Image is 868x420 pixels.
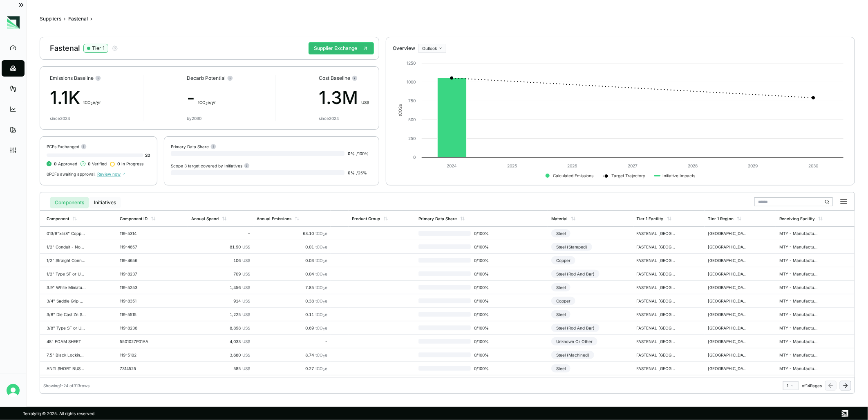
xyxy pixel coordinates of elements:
div: MTY - Manufacturing Plant [779,325,819,330]
div: by 2030 [187,116,201,121]
div: Decarb Potential [187,75,233,81]
div: FASTENAL [GEOGRAPHIC_DATA] - [GEOGRAPHIC_DATA] [637,339,676,344]
div: 7314525 [120,366,159,371]
div: FASTENAL [GEOGRAPHIC_DATA] - [GEOGRAPHIC_DATA] [637,258,676,263]
text: Initiative Impacts [663,173,696,178]
div: 119-5515 [120,312,159,317]
sub: 2 [323,368,325,372]
div: [GEOGRAPHIC_DATA] [708,312,747,317]
text: 500 [408,117,416,122]
button: Initiatives [89,197,121,208]
sub: 2 [323,327,325,331]
div: FASTENAL [GEOGRAPHIC_DATA] - [GEOGRAPHIC_DATA] [637,325,676,330]
div: since 2024 [50,116,70,121]
span: US$ [242,352,250,357]
text: 2029 [748,163,758,168]
text: 1250 [407,61,416,65]
span: US$ [242,271,250,276]
div: Component ID [120,216,148,221]
span: 0 [88,161,91,166]
div: 0.11 [257,312,327,317]
span: US$ [242,325,250,330]
div: 4,033 [191,339,251,344]
text: 1000 [407,79,416,84]
div: [GEOGRAPHIC_DATA] [708,352,747,357]
div: Scope 3 target covered by Initiatives [171,163,250,169]
div: 119-5253 [120,285,159,290]
div: 119-8237 [120,271,159,276]
span: 0 / 100 % [471,298,497,303]
div: - [187,85,233,111]
span: tCO e [315,352,327,357]
span: 0 / 100 % [471,352,497,357]
button: Supplier Exchange [309,42,374,54]
text: 250 [408,136,416,141]
div: 1/2" Straight Connector - LiquidTight UL [47,258,86,263]
span: US$ [242,298,250,303]
div: Copper [551,256,575,264]
span: / 100 % [356,151,369,156]
span: Verified [88,161,107,166]
span: US$ [361,100,369,105]
span: 0 / 100 % [471,325,497,330]
div: 709 [191,271,251,276]
span: 0 % [348,151,355,156]
span: 0 [54,161,57,166]
div: MTY - Manufacturing Plant [779,244,819,249]
span: 0 / 100 % [471,339,497,344]
div: MTY - Manufacturing Plant [779,352,819,357]
div: 1/2" Conduit - Non-Metal LiquidTight UL [47,244,86,249]
sub: 2 [323,355,325,358]
span: US$ [242,244,250,249]
div: 119-4656 [120,258,159,263]
div: 3/8" Type SF or USL Steel Conduit UR [47,325,86,330]
text: 2024 [447,163,457,168]
span: 0 % [348,170,355,175]
div: FASTENAL [GEOGRAPHIC_DATA] - [GEOGRAPHIC_DATA] [637,312,676,317]
div: [GEOGRAPHIC_DATA] [708,366,747,371]
span: US$ [242,312,250,317]
div: FASTENAL [GEOGRAPHIC_DATA] - [GEOGRAPHIC_DATA] [637,285,676,290]
span: 0 PCFs awaiting approval. [47,172,96,176]
button: Outlook [418,44,446,53]
div: PCFs Exchanged [47,143,150,149]
span: US$ [242,366,250,371]
div: Fastenal [50,43,118,53]
div: 106 [191,258,251,263]
span: In Progress [117,161,143,166]
span: › [64,16,66,22]
div: [GEOGRAPHIC_DATA] [708,231,747,236]
div: MTY - Manufacturing Plant [779,298,819,303]
span: t CO e/yr [83,100,101,105]
text: 0 [413,155,416,160]
div: Steel [551,229,570,237]
button: Components [50,197,89,208]
span: Approved [54,161,77,166]
div: 3/4" Saddle Grip Conduit Fitting [47,298,86,303]
span: › [90,16,92,22]
tspan: 2 [398,106,403,109]
div: 1,456 [191,285,251,290]
div: Material [551,216,568,221]
div: 0.27 [257,366,327,371]
div: 0.38 [257,298,327,303]
span: 0 / 100 % [471,312,497,317]
div: 119-5314 [120,231,159,236]
div: 0.69 [257,325,327,330]
span: tCO e [315,244,327,249]
div: MTY - Manufacturing Plant [779,285,819,290]
div: Emissions Baseline [50,75,101,81]
div: 48" FOAM SHEET [47,339,86,344]
text: 2026 [568,163,577,168]
sub: 2 [323,233,325,237]
div: Annual Emissions [257,216,291,221]
img: Emily Calam [7,384,20,397]
text: Target Trajectory [612,173,646,178]
div: FASTENAL [GEOGRAPHIC_DATA] - [GEOGRAPHIC_DATA] [637,352,676,357]
div: 3.9" White Miniature Locking Cable Tie [47,285,86,290]
div: Receiving Facility [779,216,815,221]
span: 0 / 100 % [471,271,497,276]
button: Open user button [3,381,23,400]
span: 0 / 100 % [471,258,497,263]
div: Showing 1 - 24 of 313 rows [43,383,89,388]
